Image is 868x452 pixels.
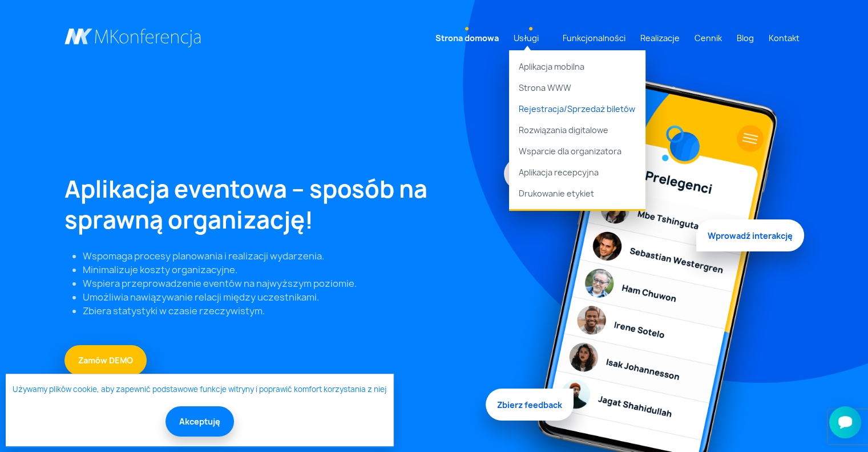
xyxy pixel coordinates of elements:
span: Zbierz feedback [486,386,574,418]
span: Wprowadź interakcję [696,217,804,249]
button: Akceptuję [165,406,234,437]
a: Usługi [509,27,543,49]
li: Umożliwia nawiązywanie relacji między uczestnikami. [83,290,490,304]
a: Realizacje [636,27,684,49]
a: Rozwiązania digitalowe [509,119,645,141]
a: Aplikacja recepcyjna [509,162,645,183]
h1: Aplikacja eventowa – sposób na sprawną organizację! [64,174,490,235]
span: Informuj na bieżąco [504,161,605,193]
a: Kontakt [764,27,804,49]
a: Używamy plików cookie, aby zapewnić podstawowe funkcje witryny i poprawić komfort korzystania z niej [13,384,386,395]
a: Strona WWW [509,77,645,98]
a: Zamów DEMO [64,345,147,375]
a: Strona domowa [431,27,503,49]
a: Aplikacja mobilna [509,50,645,77]
li: Minimalizuje koszty organizacyjne. [83,263,490,277]
a: Drukowanie etykiet [509,183,645,210]
a: Cennik [690,27,726,49]
li: Wspiera przeprowadzenie eventów na najwyższym poziomie. [83,277,490,290]
a: Funkcjonalności [558,27,630,49]
iframe: Smartsupp widget button [829,406,861,438]
a: Wsparcie dla organizatora [509,141,645,162]
a: Rejestracja/Sprzedaż biletów [509,98,645,119]
li: Wspomaga procesy planowania i realizacji wydarzenia. [83,249,490,263]
a: Blog [732,27,758,49]
li: Zbiera statystyki w czasie rzeczywistym. [83,304,490,318]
